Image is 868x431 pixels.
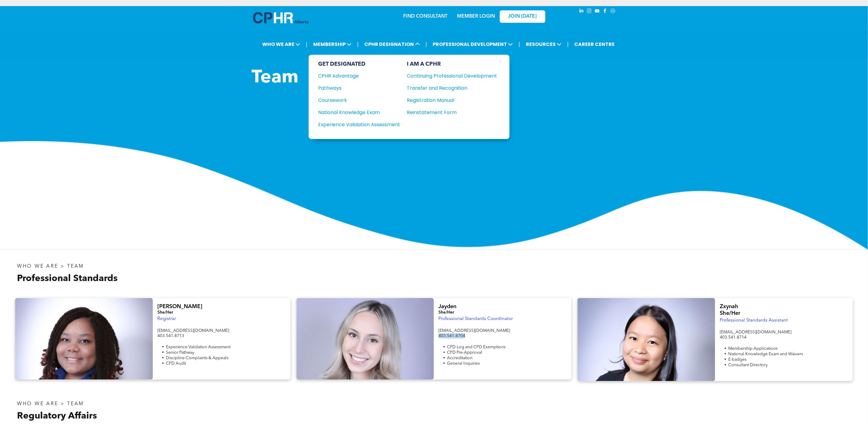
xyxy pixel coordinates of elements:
span: She/Her [438,310,454,315]
span: Professional Standards Coordinator [438,317,513,321]
span: National Knowledge Exam and Waivers [728,352,803,356]
div: Reinstatement Form [407,109,488,116]
a: JOIN [DATE] [500,10,545,23]
span: RESOURCES [524,39,563,50]
div: Coursework [318,96,392,104]
span: Senior Pathway [166,350,194,355]
span: Regulatory Affairs [17,412,97,421]
a: Reinstatement Form [407,109,497,116]
a: National Knowledge Exam [318,109,400,116]
li: | [306,38,307,50]
span: CPD Audit [166,361,186,366]
span: Experience Validation Assessment [166,345,231,349]
span: Professional Standards [17,274,118,283]
a: Social network [610,8,616,16]
div: I AM A CPHR [407,61,497,68]
a: linkedin [578,8,585,16]
div: Transfer and Recognition [407,84,488,92]
div: National Knowledge Exam [318,109,392,116]
a: CAREER CENTRE [573,39,617,50]
span: General Inquiries [447,361,480,366]
li: | [426,38,427,50]
span: Membership Applications [728,346,777,351]
span: WHO WE ARE > TEAM [17,264,84,269]
span: Team [252,69,299,87]
span: WHO WE ARE [260,39,302,50]
span: PROFESSIONAL DEVELOPMENT [431,39,515,50]
span: CPD Log and CPD Exemptions [447,345,506,349]
span: Accreditation [447,356,472,360]
a: Continuing Professional Development [407,72,497,80]
a: Transfer and Recognition [407,84,497,92]
img: A blue and white logo for cp alberta [253,12,308,23]
span: CPD Pre-Approval [447,350,482,355]
span: Registrar [157,317,176,321]
span: Jayden [438,304,456,309]
a: MEMBER LOGIN [457,14,495,19]
span: MEMBERSHIP [311,39,353,50]
span: [PERSON_NAME] [157,304,202,309]
a: Coursework [318,96,400,104]
li: | [357,38,359,50]
a: FIND CONSULTANT [403,14,448,19]
div: Experience Validation Assessment [318,121,392,128]
a: Registration Manual [407,96,497,104]
span: Discipline Complaints & Appeals [166,356,228,360]
a: instagram [586,8,593,16]
span: E-badges [728,357,746,362]
a: youtube [594,8,601,16]
div: CPHR Advantage [318,72,392,80]
span: [EMAIL_ADDRESS][DOMAIN_NAME] [438,328,510,333]
span: 403.541.8713 [157,334,184,338]
li: | [519,38,520,50]
span: She/Her [157,310,173,315]
div: Registration Manual [407,96,488,104]
span: Professional Standards Assistant [720,318,788,323]
span: JOIN [DATE] [508,14,537,19]
span: 403.541.8704 [438,334,465,338]
span: Zxynah She/Her [720,304,740,316]
a: CPHR Advantage [318,72,400,80]
a: facebook [602,8,609,16]
div: Continuing Professional Development [407,72,488,80]
span: [EMAIL_ADDRESS][DOMAIN_NAME] [720,330,791,334]
li: | [567,38,569,50]
a: Experience Validation Assessment [318,121,400,128]
span: [EMAIL_ADDRESS][DOMAIN_NAME] [157,328,229,333]
span: Consultant Directory [728,363,768,367]
div: Pathways [318,84,392,92]
a: Pathways [318,84,400,92]
div: GET DESIGNATED [318,61,400,68]
span: WHO WE ARE > TEAM [17,401,84,406]
span: CPHR DESIGNATION [363,39,422,50]
span: 403.541.8714 [720,335,746,339]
